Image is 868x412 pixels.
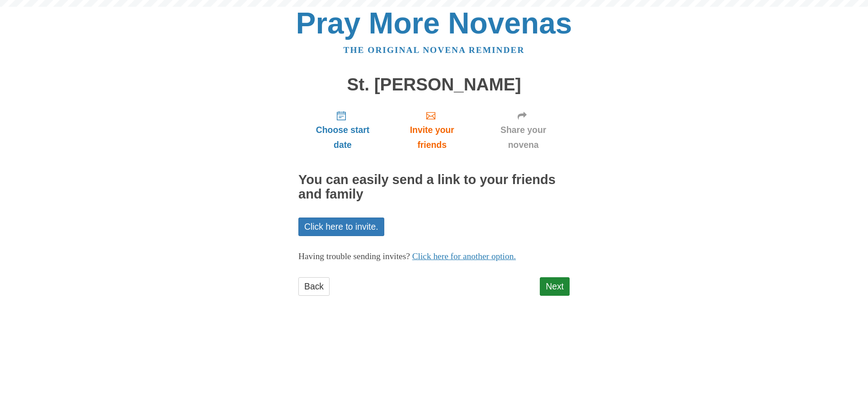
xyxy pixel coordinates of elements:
h1: St. [PERSON_NAME] [298,75,570,95]
a: Pray More Novenas [296,6,572,40]
span: Having trouble sending invites? [298,251,410,261]
a: Back [298,277,330,296]
a: Click here for another option. [412,251,516,261]
a: The original novena reminder [344,45,525,55]
span: Invite your friends [396,123,468,152]
span: Share your novena [486,123,561,152]
h2: You can easily send a link to your friends and family [298,173,570,202]
a: Share your novena [477,103,570,157]
a: Invite your friends [387,103,477,157]
a: Next [540,277,570,296]
a: Choose start date [298,103,387,157]
span: Choose start date [307,123,378,152]
a: Click here to invite. [298,218,384,236]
